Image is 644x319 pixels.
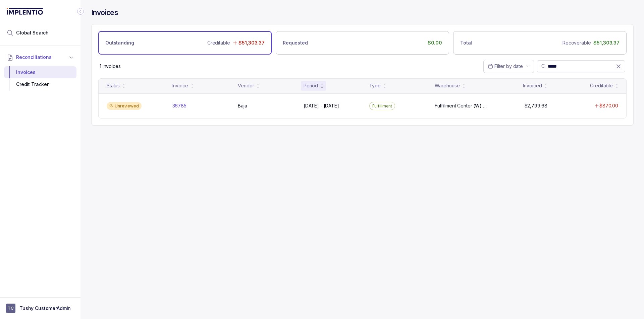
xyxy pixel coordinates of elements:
[16,29,49,36] span: Global Search
[593,39,620,46] p: $51,303.37
[238,102,247,109] p: Baja
[238,82,254,89] div: Vendor
[207,39,230,46] p: Creditable
[107,102,142,110] div: Unreviewed
[107,82,120,89] div: Status
[172,82,188,89] div: Invoice
[172,102,186,109] p: 36785
[76,7,85,15] div: Collapse Icon
[483,60,534,73] button: Date Range Picker
[16,54,52,61] span: Reconciliations
[91,8,118,17] h4: Invoices
[100,63,121,70] div: Remaining page entries
[100,63,121,70] p: 1 invoices
[599,102,618,109] p: $870.00
[525,102,547,109] p: $2,799.68
[238,39,265,46] p: $51,303.37
[6,304,15,313] span: User initials
[6,304,74,313] button: User initialsTushy CustomerAdmin
[283,39,308,46] p: Requested
[590,82,613,89] div: Creditable
[4,65,76,92] div: Reconciliations
[460,39,472,46] p: Total
[372,103,392,109] p: Fulfillment
[304,82,318,89] div: Period
[488,63,523,70] search: Date Range Picker
[9,78,71,90] div: Credit Tracker
[428,39,442,46] p: $0.00
[105,39,134,46] p: Outstanding
[369,82,381,89] div: Type
[494,63,523,69] span: Filter by date
[9,66,71,78] div: Invoices
[523,82,542,89] div: Invoiced
[4,50,76,65] button: Reconciliations
[435,82,460,89] div: Warehouse
[562,39,591,46] p: Recoverable
[19,305,71,312] p: Tushy CustomerAdmin
[435,102,487,109] p: Fulfillment Center (W) / Wholesale, Fulfillment Center / Primary
[304,102,339,109] p: [DATE] - [DATE]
